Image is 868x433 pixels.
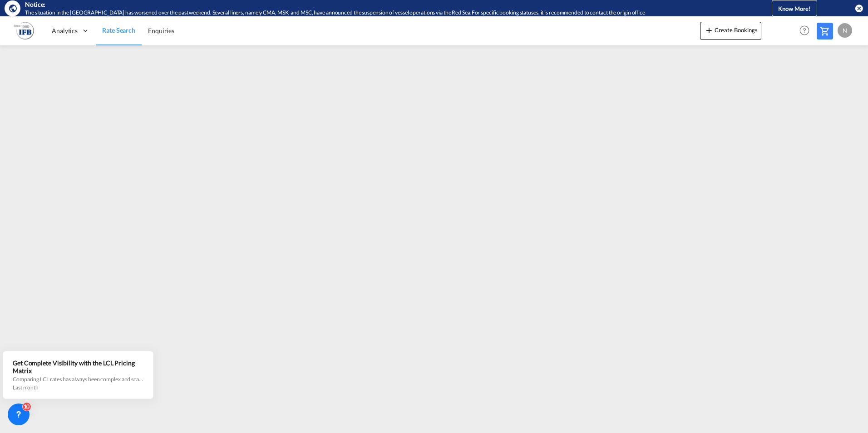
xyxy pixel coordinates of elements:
[45,16,96,45] div: Analytics
[102,26,135,34] span: Rate Search
[700,22,761,40] button: icon-plus 400-fgCreate Bookings
[8,4,17,13] md-icon: icon-earth
[797,23,817,39] div: Help
[778,5,811,12] span: Know More!
[797,23,812,38] span: Help
[838,23,852,38] div: N
[14,20,34,41] img: b628ab10256c11eeb52753acbc15d091.png
[142,16,181,45] a: Enquiries
[704,25,715,35] md-icon: icon-plus 400-fg
[52,26,78,35] span: Analytics
[148,27,174,34] span: Enquiries
[96,16,142,45] a: Rate Search
[854,4,863,13] button: icon-close-circle
[25,9,735,17] div: The situation in the Red Sea has worsened over the past weekend. Several liners, namely CMA, MSK,...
